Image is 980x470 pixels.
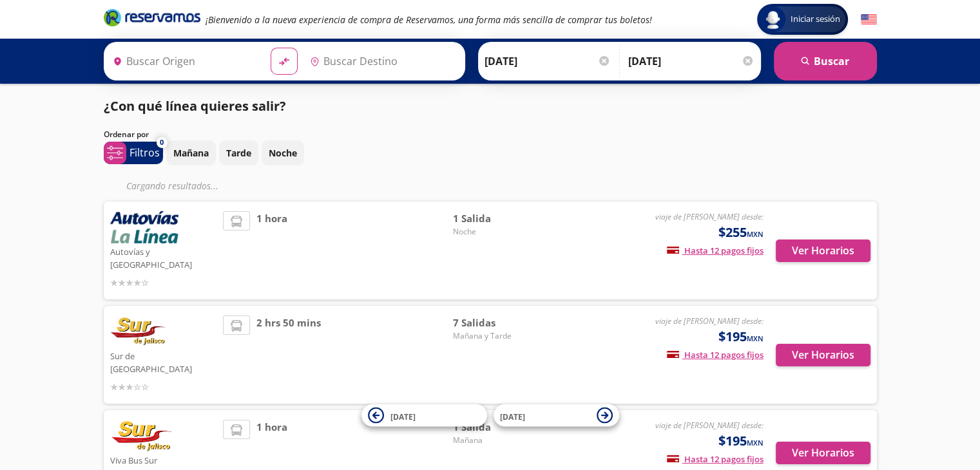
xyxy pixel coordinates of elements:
[718,327,764,346] span: $195
[453,420,543,435] span: 1 Salida
[655,420,764,431] em: viaje de [PERSON_NAME] desde:
[130,145,160,160] p: Filtros
[110,315,168,348] img: Sur de Jalisco
[655,315,764,326] em: viaje de [PERSON_NAME] desde:
[390,411,416,422] span: [DATE]
[110,452,217,467] p: Viva Bus Sur
[361,404,487,427] button: [DATE]
[774,42,877,80] button: Buscar
[219,140,258,165] button: Tarde
[747,334,764,343] small: MXN
[104,142,163,164] button: 0Filtros
[256,315,321,394] span: 2 hrs 50 mins
[108,45,261,77] input: Buscar Origen
[305,45,458,77] input: Buscar Destino
[718,431,764,451] span: $195
[104,8,200,27] i: Brand Logo
[494,404,619,427] button: [DATE]
[667,453,764,465] span: Hasta 12 pagos fijos
[166,140,216,165] button: Mañana
[104,129,149,140] p: Ordenar por
[262,140,304,165] button: Noche
[104,8,200,31] a: Brand Logo
[485,45,611,77] input: Elegir Fecha
[110,420,173,452] img: Viva Bus Sur
[160,137,164,148] span: 0
[173,146,209,160] p: Mañana
[110,348,217,375] p: Sur de [GEOGRAPHIC_DATA]
[500,411,525,422] span: [DATE]
[453,211,543,226] span: 1 Salida
[776,240,870,262] button: Ver Horarios
[269,146,297,160] p: Noche
[747,229,764,239] small: MXN
[785,13,845,26] span: Iniciar sesión
[905,395,967,457] iframe: Messagebird Livechat Widget
[126,180,218,192] em: Cargando resultados ...
[776,442,870,464] button: Ver Horarios
[226,146,251,160] p: Tarde
[110,211,178,243] img: Autovías y La Línea
[453,330,543,342] span: Mañana y Tarde
[110,243,217,271] p: Autovías y [GEOGRAPHIC_DATA]
[861,12,877,28] button: English
[453,315,543,330] span: 7 Salidas
[667,349,764,361] span: Hasta 12 pagos fijos
[628,45,754,77] input: Opcional
[776,344,870,366] button: Ver Horarios
[206,14,652,26] em: ¡Bienvenido a la nueva experiencia de compra de Reservamos, una forma más sencilla de comprar tus...
[718,223,764,242] span: $255
[747,438,764,447] small: MXN
[256,211,287,290] span: 1 hora
[667,245,764,256] span: Hasta 12 pagos fijos
[453,226,543,238] span: Noche
[453,435,543,446] span: Mañana
[655,211,764,222] em: viaje de [PERSON_NAME] desde:
[104,97,286,116] p: ¿Con qué línea quieres salir?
